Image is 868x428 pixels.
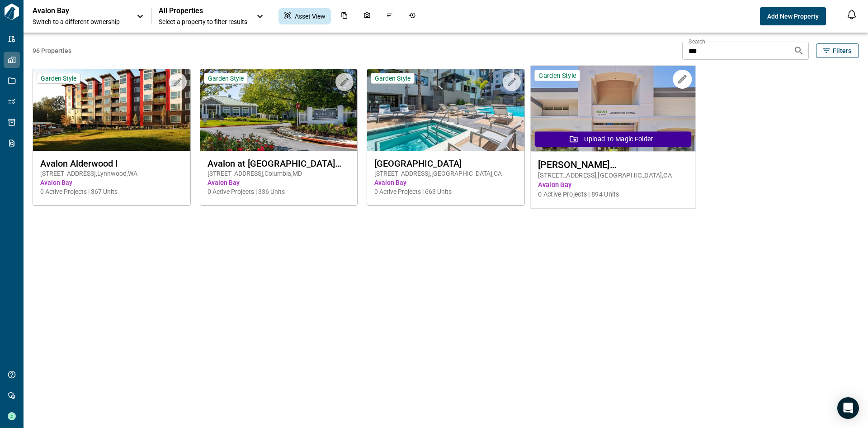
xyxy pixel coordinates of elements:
[159,17,247,26] span: Select a property to filter results
[538,190,688,199] span: 0 Active Projects | 894 Units
[689,38,705,45] label: Search
[208,158,350,169] span: Avalon at [GEOGRAPHIC_DATA][PERSON_NAME]
[816,43,859,58] button: Filters
[538,71,576,80] span: Garden Style
[833,46,851,55] span: Filters
[40,158,183,169] span: Avalon Alderwood I
[374,187,517,196] span: 0 Active Projects | 663 Units
[538,159,688,170] span: [PERSON_NAME] [GEOGRAPHIC_DATA]
[535,131,691,147] button: Upload to Magic Folder
[33,6,114,15] p: Avalon Bay
[381,8,399,24] div: Issues & Info
[40,169,183,178] span: [STREET_ADDRESS] , Lynnwood , WA
[208,169,350,178] span: [STREET_ADDRESS] , Columbia , MD
[335,8,354,24] div: Documents
[837,397,859,419] div: Open Intercom Messenger
[538,180,688,190] span: Avalon Bay
[760,7,826,25] button: Add New Property
[33,17,127,26] span: Switch to a different ownership
[208,74,244,82] span: Garden Style
[358,8,376,24] div: Photos
[375,74,410,82] span: Garden Style
[374,178,517,187] span: Avalon Bay
[33,69,190,151] img: property-asset
[374,158,517,169] span: [GEOGRAPHIC_DATA]
[295,12,325,21] span: Asset View
[208,178,350,187] span: Avalon Bay
[278,8,331,24] div: Asset View
[790,42,808,60] button: Search properties
[538,171,688,180] span: [STREET_ADDRESS] , [GEOGRAPHIC_DATA] , CA
[40,187,183,196] span: 0 Active Projects | 367 Units
[767,12,819,21] span: Add New Property
[374,169,517,178] span: [STREET_ADDRESS] , [GEOGRAPHIC_DATA] , CA
[159,6,247,15] span: All Properties
[33,46,679,55] span: 96 Properties
[208,187,350,196] span: 0 Active Projects | 336 Units
[40,178,183,187] span: Avalon Bay
[200,69,358,151] img: property-asset
[530,66,695,152] img: property-asset
[844,7,859,22] button: Open notification feed
[367,69,524,151] img: property-asset
[403,8,421,24] div: Job History
[41,74,76,82] span: Garden Style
